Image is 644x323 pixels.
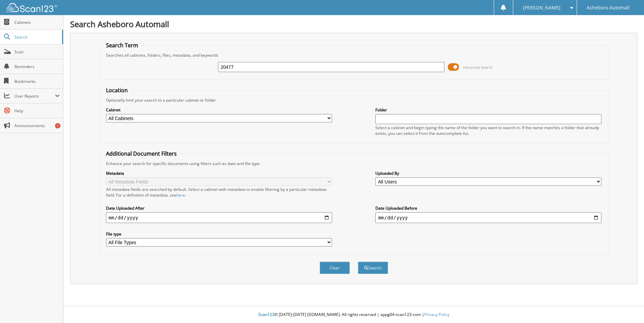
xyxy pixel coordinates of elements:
[14,123,60,128] span: Announcements
[103,161,605,166] div: Enhance your search for specific documents using filters such as date and file type.
[14,93,55,99] span: User Reports
[106,212,332,223] input: start
[103,52,605,58] div: Searches all cabinets, folders, files, metadata, and keywords
[103,87,131,94] legend: Location
[587,6,630,10] span: Asheboro Automall
[14,19,60,25] span: Cabinets
[106,107,332,113] label: Cabinet
[258,312,274,317] span: Scan123
[375,107,601,113] label: Folder
[358,262,388,274] button: Search
[106,205,332,211] label: Date Uploaded After
[103,97,605,103] div: Optionally limit your search to a particular cabinet or folder
[375,212,601,223] input: end
[103,150,180,157] legend: Additional Document Filters
[14,108,60,114] span: Help
[424,312,449,317] a: Privacy Policy
[375,170,601,176] label: Uploaded By
[103,42,142,49] legend: Search Term
[7,3,57,12] img: scan123-logo-white.svg
[14,64,60,69] span: Reminders
[375,205,601,211] label: Date Uploaded Before
[14,78,60,84] span: Bookmarks
[106,231,332,237] label: File type
[375,125,601,136] div: Select a cabinet and begin typing the name of the folder you want to search in. If the name match...
[106,186,332,198] div: All metadata fields are searched by default. Select a cabinet with metadata to enable filtering b...
[523,6,560,10] span: [PERSON_NAME]
[320,262,350,274] button: Clear
[70,18,637,30] h1: Search Asheboro Automall
[55,123,60,128] div: 1
[176,192,185,198] a: here
[63,307,644,323] div: © [DATE]-[DATE] [DOMAIN_NAME]. All rights reserved | appg04-scan123-com |
[463,65,493,70] span: Advanced Search
[106,170,332,176] label: Metadata
[14,34,59,40] span: Search
[14,49,60,55] span: Scan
